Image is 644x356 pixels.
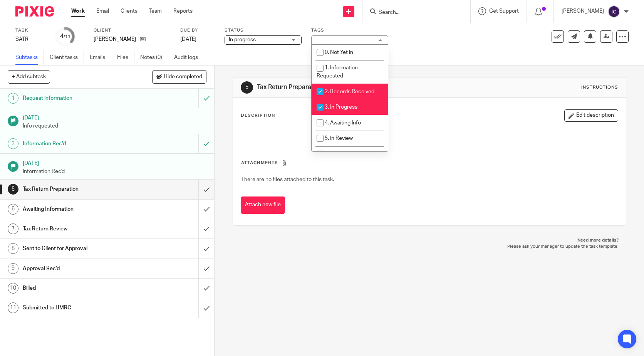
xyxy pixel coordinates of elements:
h1: Billed [23,282,135,294]
button: Attach new file [241,196,285,214]
a: Files [117,50,134,65]
div: 9 [8,263,18,274]
span: Get Support [489,8,519,14]
div: 3 [8,138,18,149]
p: Need more details? [240,237,619,243]
p: [PERSON_NAME] [94,35,136,43]
label: Tags [311,27,388,34]
h1: Information Rec'd [23,138,135,149]
p: Info requested [23,122,207,130]
p: Information Rec'd [23,168,207,175]
label: Client [94,27,171,34]
span: In progress [229,37,256,42]
button: + Add subtask [8,70,50,83]
a: Audit logs [174,50,204,65]
span: Hide completed [164,74,202,80]
h1: Approval Rec'd [23,263,135,274]
img: svg%3E [608,5,620,18]
span: 0. Not Yet In [325,50,353,55]
div: 4 [60,32,70,41]
label: Task [15,27,46,34]
div: Instructions [581,84,618,91]
p: Description [241,113,275,119]
h1: [DATE] [23,158,207,167]
small: /11 [64,35,70,39]
div: 10 [8,283,18,294]
div: 6 [8,204,18,215]
a: Clients [121,7,138,15]
span: [DATE] [180,37,196,42]
a: Reports [173,7,193,15]
a: Client tasks [50,50,84,65]
span: 2. Records Received [325,89,374,94]
label: Due by [180,27,215,34]
h1: Sent to Client for Approval [23,243,135,254]
a: Notes (0) [140,50,168,65]
span: Attachments [241,161,278,165]
input: Search [378,9,447,16]
span: There are no files attached to this task. [241,177,334,182]
p: Please ask your manager to update the task template. [240,243,619,250]
div: SATR [15,35,46,43]
h1: Request information [23,92,135,104]
a: Team [149,7,162,15]
p: [PERSON_NAME] [562,7,604,15]
a: Work [71,7,85,15]
div: 1 [8,93,18,104]
button: Edit description [564,109,618,122]
div: 7 [8,223,18,234]
h1: Tax Return Preparation [257,83,446,91]
a: Subtasks [15,50,44,65]
span: 3. In Progress [325,104,357,110]
span: 4. Awaiting Info [325,120,361,126]
a: Emails [90,50,111,65]
div: 5 [241,81,253,94]
h1: Tax Return Review [23,223,135,235]
span: 5. In Review [325,136,353,141]
img: Pixie [15,6,54,17]
h1: [DATE] [23,112,207,122]
h1: Awaiting Information [23,203,135,215]
h1: Tax Return Preparation [23,183,135,195]
button: Hide completed [152,70,206,83]
div: 8 [8,243,18,254]
h1: Submitted to HMRC [23,302,135,314]
label: Status [225,27,302,34]
span: 1. Information Requested [317,65,358,79]
div: 11 [8,302,18,313]
a: Email [96,7,109,15]
div: 5 [8,184,18,195]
